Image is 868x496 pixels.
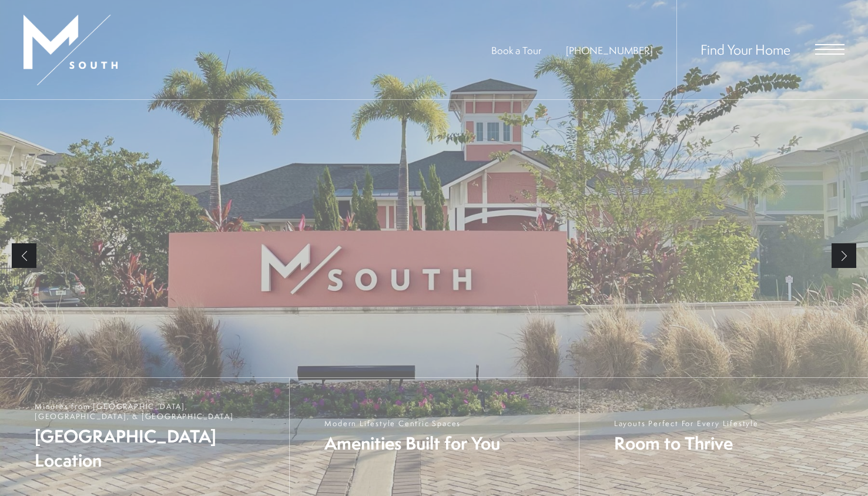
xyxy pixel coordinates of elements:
span: [PHONE_NUMBER] [566,43,653,57]
button: Open Menu [815,44,844,55]
a: Next [832,243,856,268]
span: Layouts Perfect For Every Lifestyle [614,418,759,428]
a: Find Your Home [701,40,790,59]
img: MSouth [24,15,118,85]
span: Modern Lifestyle Centric Spaces [324,418,500,428]
span: Amenities Built for You [324,431,500,455]
span: Minutes from [GEOGRAPHIC_DATA], [GEOGRAPHIC_DATA], & [GEOGRAPHIC_DATA] [35,401,277,421]
a: Previous [12,243,36,268]
a: Call Us at 813-570-8014 [566,43,653,57]
a: Book a Tour [491,43,541,57]
a: Modern Lifestyle Centric Spaces [289,378,578,496]
span: [GEOGRAPHIC_DATA] Location [35,424,277,472]
span: Room to Thrive [614,431,759,455]
a: Layouts Perfect For Every Lifestyle [579,378,868,496]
